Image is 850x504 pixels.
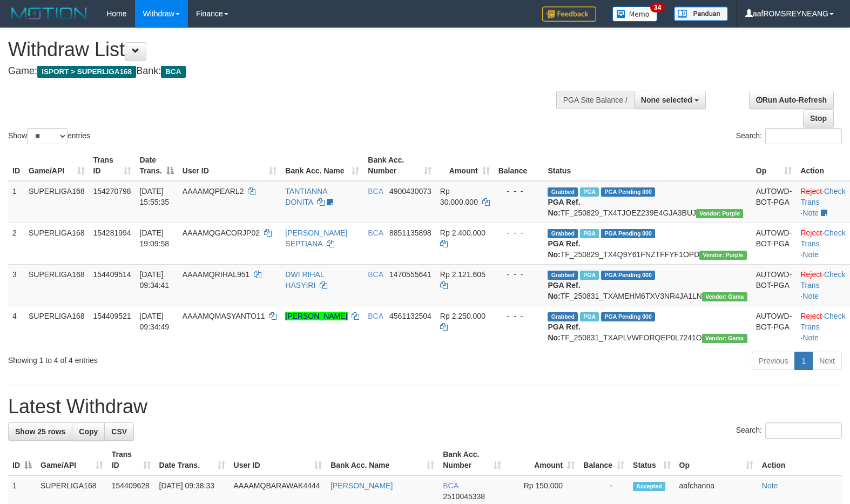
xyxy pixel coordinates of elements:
th: ID [8,150,24,181]
a: Note [802,209,819,217]
a: Reject [800,229,822,237]
td: SUPERLIGA168 [24,181,89,223]
span: Marked by aafmaleo [580,187,599,197]
th: Op: activate to sort column ascending [675,445,758,475]
input: Search: [765,128,842,144]
span: Rp 2.400.000 [440,229,485,237]
h4: Game: Bank: [8,66,556,77]
a: Reject [800,312,822,320]
td: 4 [8,306,24,347]
div: - - - [498,227,539,238]
td: · · [796,264,849,306]
span: PGA Pending [601,187,655,197]
td: AUTOWD-BOT-PGA [752,264,797,306]
a: 1 [794,352,813,370]
span: 154409521 [93,312,131,320]
a: [PERSON_NAME] [285,312,347,320]
span: Accepted [633,482,665,491]
a: Reject [800,270,822,279]
th: Date Trans.: activate to sort column descending [136,150,178,181]
span: Rp 30.000.000 [440,187,478,206]
td: · · [796,223,849,264]
span: Grabbed [548,187,578,197]
img: MOTION_logo.png [8,5,90,22]
label: Search: [736,128,842,144]
span: Vendor URL: https://trx31.1velocity.biz [702,334,747,343]
span: Marked by aafsoycanthlai [580,312,599,321]
span: ISPORT > SUPERLIGA168 [37,66,136,78]
b: PGA Ref. No: [548,322,580,342]
th: Date Trans.: activate to sort column ascending [155,445,230,475]
th: Op: activate to sort column ascending [752,150,797,181]
td: · · [796,181,849,223]
span: 34 [650,3,665,12]
td: AUTOWD-BOT-PGA [752,306,797,347]
h1: Latest Withdraw [8,396,842,418]
span: PGA Pending [601,271,655,280]
span: BCA [368,270,383,279]
select: Showentries [27,128,68,144]
span: Show 25 rows [15,427,65,436]
th: Amount: activate to sort column ascending [436,150,494,181]
a: Next [812,352,842,370]
a: Check Trans [800,229,845,248]
th: Game/API: activate to sort column ascending [24,150,89,181]
th: User ID: activate to sort column ascending [230,445,327,475]
td: 2 [8,223,24,264]
td: · · [796,306,849,347]
span: AAAAMQPEARL2 [183,187,244,196]
span: Vendor URL: https://trx4.1velocity.biz [696,209,743,218]
th: Game/API: activate to sort column ascending [36,445,107,475]
th: Action [758,445,842,475]
span: Marked by aafsoycanthlai [580,271,599,280]
div: Showing 1 to 4 of 4 entries [8,351,346,366]
span: Copy 2510045338 to clipboard [443,492,485,501]
span: Marked by aafnonsreyleab [580,229,599,238]
span: 154270798 [93,187,131,196]
a: Run Auto-Refresh [749,91,834,109]
input: Search: [765,422,842,439]
td: 3 [8,264,24,306]
label: Show entries [8,128,90,144]
span: BCA [161,66,185,78]
img: panduan.png [674,6,728,21]
th: Balance: activate to sort column ascending [579,445,629,475]
a: Note [802,250,819,259]
td: 1 [8,181,24,223]
a: CSV [104,422,134,441]
img: Feedback.jpg [542,6,596,22]
td: SUPERLIGA168 [24,223,89,264]
th: Bank Acc. Name: activate to sort column ascending [326,445,439,475]
span: Copy 4900430073 to clipboard [389,187,431,196]
span: Copy 4561132504 to clipboard [389,312,431,320]
a: Copy [72,422,105,441]
td: TF_250829_TX4Q9Y61FNZTFFYF1OPD [543,223,751,264]
span: BCA [443,481,458,490]
th: Bank Acc. Number: activate to sort column ascending [363,150,436,181]
a: [PERSON_NAME] SEPTIANA [285,229,347,248]
td: TF_250831_TXAMEHM6TXV3NR4JA1LN [543,264,751,306]
div: - - - [498,311,539,321]
a: DWI RIHAL HASYIRI [285,270,324,290]
th: Status [543,150,751,181]
span: Copy 8851135898 to clipboard [389,229,431,237]
h1: Withdraw List [8,39,556,61]
th: Status: activate to sort column ascending [629,445,675,475]
div: - - - [498,269,539,280]
span: Rp 2.250.000 [440,312,485,320]
th: Balance [494,150,544,181]
a: Check Trans [800,187,845,206]
a: Check Trans [800,312,845,331]
span: 154409514 [93,270,131,279]
span: Vendor URL: https://trx4.1velocity.biz [699,251,746,260]
span: CSV [111,427,127,436]
span: Copy [79,427,98,436]
div: - - - [498,186,539,197]
span: [DATE] 19:09:58 [140,229,170,248]
span: AAAAMQRIHAL951 [183,270,250,279]
span: Rp 2.121.605 [440,270,485,279]
span: Grabbed [548,312,578,321]
span: BCA [368,187,383,196]
th: Trans ID: activate to sort column ascending [107,445,155,475]
a: Note [802,292,819,300]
